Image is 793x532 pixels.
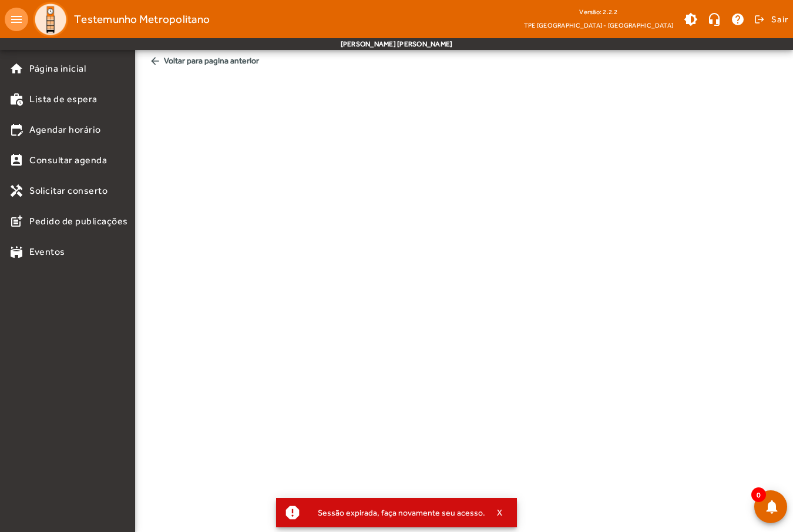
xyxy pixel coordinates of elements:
[752,11,788,28] button: Sair
[524,19,673,31] span: TPE [GEOGRAPHIC_DATA] - [GEOGRAPHIC_DATA]
[308,504,485,521] div: Sessão expirada, faça novamente seu acesso.
[485,507,515,518] button: X
[29,62,86,76] span: Página inicial
[497,507,503,518] span: X
[145,50,784,72] span: Voltar para pagina anterior
[33,2,68,37] img: Logo TPE
[9,62,23,76] mat-icon: home
[284,504,301,521] mat-icon: report
[74,10,210,29] span: Testemunho Metropolitano
[5,8,28,31] mat-icon: menu
[149,55,161,67] mat-icon: arrow_back
[28,2,210,37] a: Testemunho Metropolitano
[751,487,766,502] span: 0
[524,5,673,19] div: Versão: 2.2.2
[771,10,788,29] span: Sair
